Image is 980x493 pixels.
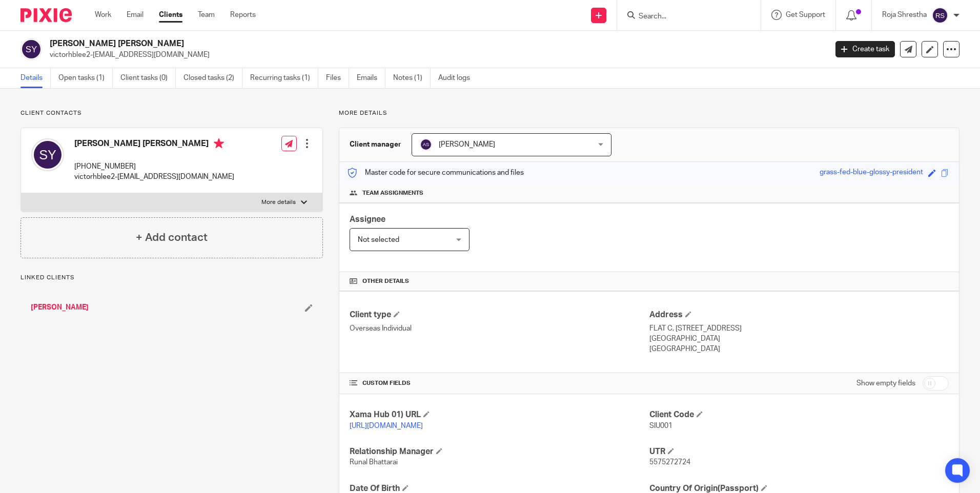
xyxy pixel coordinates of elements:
a: Files [326,68,349,88]
a: Notes (1) [393,68,431,88]
a: Open tasks (1) [58,68,113,88]
a: [PERSON_NAME] [31,302,89,313]
span: Not selected [358,236,399,243]
a: Reports [230,10,256,20]
i: Primary [214,138,224,149]
span: 5575272724 [649,459,690,466]
h4: [PERSON_NAME] [PERSON_NAME] [74,138,234,151]
a: Client tasks (0) [120,68,176,88]
p: victorhblee2-[EMAIL_ADDRESS][DOMAIN_NAME] [74,172,234,182]
span: Assignee [350,215,385,223]
p: Master code for secure communications and files [347,168,524,178]
a: Create task [835,41,895,57]
span: SIU001 [649,422,672,429]
span: [PERSON_NAME] [439,141,495,148]
img: svg%3E [420,138,432,151]
span: Runal Bhattarai [350,459,398,466]
h3: Client manager [350,139,401,150]
p: FLAT C, [STREET_ADDRESS] [649,323,949,334]
a: [URL][DOMAIN_NAME] [350,422,423,429]
span: Team assignments [362,189,423,197]
p: Roja Shrestha [882,10,927,20]
p: [GEOGRAPHIC_DATA] [649,344,949,354]
img: Pixie [21,8,72,22]
img: svg%3E [932,7,948,24]
p: More details [339,109,959,117]
div: grass-fed-blue-glossy-president [820,167,923,179]
p: More details [261,198,296,207]
h2: [PERSON_NAME] [PERSON_NAME] [50,38,666,49]
a: Audit logs [438,68,478,88]
h4: Client type [350,310,649,320]
span: Get Support [786,11,825,18]
p: Linked clients [21,274,323,282]
h4: Address [649,310,949,320]
h4: + Add contact [136,230,208,245]
p: victorhblee2-[EMAIL_ADDRESS][DOMAIN_NAME] [50,50,820,60]
p: [GEOGRAPHIC_DATA] [649,334,949,344]
h4: Xama Hub 01) URL [350,409,649,420]
a: Closed tasks (2) [183,68,242,88]
label: Show empty fields [856,378,915,388]
h4: Client Code [649,409,949,420]
h4: Relationship Manager [350,446,649,457]
p: [PHONE_NUMBER] [74,161,234,172]
img: svg%3E [21,38,42,60]
a: Team [198,10,215,20]
span: Other details [362,277,409,285]
a: Emails [357,68,385,88]
p: Overseas Individual [350,323,649,334]
a: Work [95,10,111,20]
h4: CUSTOM FIELDS [350,379,649,387]
a: Clients [159,10,182,20]
a: Email [127,10,144,20]
a: Details [21,68,51,88]
img: svg%3E [31,138,64,171]
p: Client contacts [21,109,323,117]
h4: UTR [649,446,949,457]
input: Search [638,12,730,22]
a: Recurring tasks (1) [250,68,318,88]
